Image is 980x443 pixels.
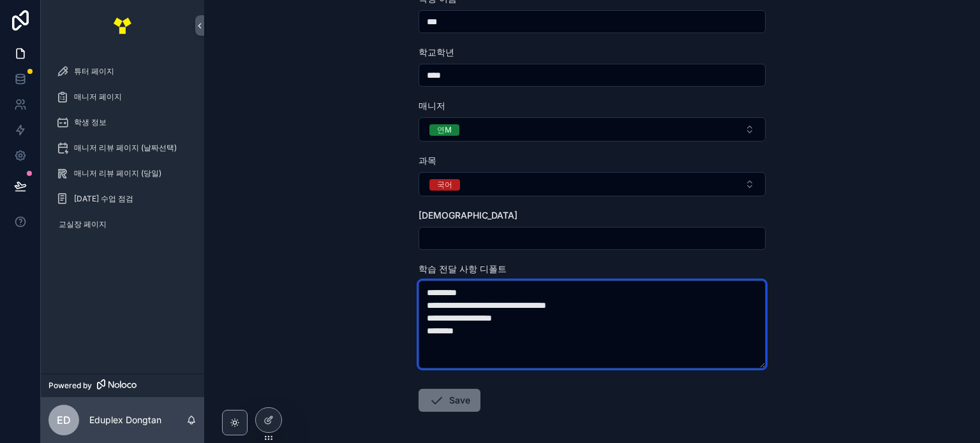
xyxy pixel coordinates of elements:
[419,47,454,57] span: 학교학년
[48,381,92,391] span: Powered by
[48,60,197,83] a: 튜터 페이지
[48,85,197,108] a: 매니저 페이지
[48,111,197,134] a: 학생 정보
[59,219,107,229] span: 교실장 페이지
[419,100,445,111] span: 매니저
[437,124,452,136] div: 연M
[74,194,133,204] span: [DATE] 수업 점검
[419,172,766,196] button: Select Button
[48,187,197,210] a: [DATE] 수업 점검
[74,92,122,102] span: 매니저 페이지
[41,374,204,397] a: Powered by
[48,213,197,236] a: 교실장 페이지
[89,414,161,426] p: Eduplex Dongtan
[437,179,452,191] div: 국어
[74,168,161,178] span: 매니저 리뷰 페이지 (당일)
[419,155,436,166] span: 과목
[419,263,507,274] span: 학습 전달 사항 디폴트
[419,389,480,412] button: Save
[74,117,107,127] span: 학생 정보
[419,117,766,142] button: Select Button
[419,210,517,221] span: [DEMOGRAPHIC_DATA]
[74,143,177,153] span: 매니저 리뷰 페이지 (날짜선택)
[48,162,197,185] a: 매니저 리뷰 페이지 (당일)
[41,51,204,252] div: scrollable content
[57,412,71,428] span: ED
[48,136,197,159] a: 매니저 리뷰 페이지 (날짜선택)
[112,15,133,36] img: App logo
[74,66,114,76] span: 튜터 페이지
